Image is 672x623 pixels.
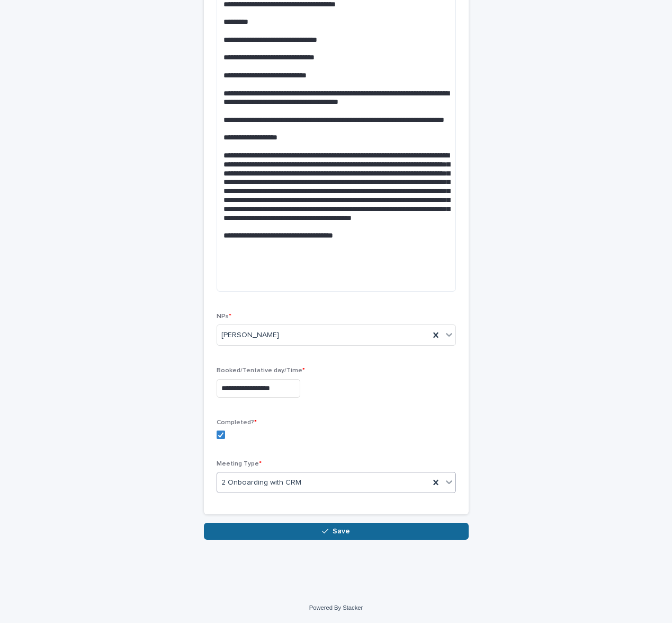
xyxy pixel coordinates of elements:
[217,313,231,320] span: NPs
[217,367,305,374] span: Booked/Tentative day/Time
[309,604,363,611] a: Powered By Stacker
[333,528,350,535] span: Save
[221,477,301,488] span: 2 Onboarding with CRM
[204,523,469,540] button: Save
[221,330,279,341] span: [PERSON_NAME]
[217,419,257,426] span: Completed?
[217,461,262,467] span: Meeting Type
